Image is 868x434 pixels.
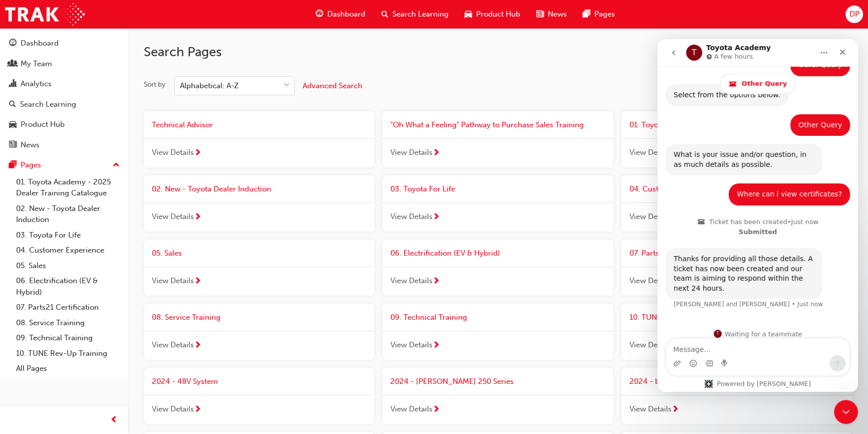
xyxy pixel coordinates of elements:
a: 2024 - bZ4XView Details [621,368,852,424]
span: guage-icon [316,8,323,21]
a: All Pages [12,361,124,376]
span: View Details [152,339,194,351]
span: 2024 - bZ4X [629,377,673,386]
span: View Details [152,147,194,158]
a: 10. TUNE Rev-Up TrainingView Details [621,304,852,360]
a: 02. New - Toyota Dealer Induction [12,201,124,228]
span: View Details [629,275,672,287]
span: next-icon [194,341,201,350]
a: 04. Customer ExperienceView Details [621,175,852,232]
a: 08. Service Training [12,315,124,331]
span: View Details [390,339,432,351]
div: Product Hub [21,119,65,130]
a: 2024 - 48V SystemView Details [144,368,374,424]
span: News [548,9,567,20]
span: next-icon [432,213,440,222]
span: "Oh What a Feeling" Pathway to Purchase Sales Training [390,120,584,129]
div: Analytics [21,78,52,90]
span: 06. Electrification (EV & Hybrid) [390,249,500,258]
a: guage-iconDashboard [308,4,373,25]
span: Pages [594,9,615,20]
iframe: Intercom live chat [834,400,858,424]
a: 06. Electrification (EV & Hybrid) [12,273,124,300]
a: pages-iconPages [575,4,623,25]
span: 2024 - 48V System [152,377,218,386]
div: My Team [21,58,52,70]
div: Dashboard [21,38,59,49]
span: next-icon [432,341,440,350]
a: Trak [5,3,85,26]
span: 03. Toyota For Life [390,184,455,193]
a: 10. TUNE Rev-Up Training [12,346,124,361]
a: 04. Customer Experience [12,243,124,258]
span: 01. Toyota Academy - 2025 Dealer Training Catalogue [629,120,817,129]
a: Search Learning [4,95,124,114]
span: 2024 - [PERSON_NAME] 250 Series [390,377,514,386]
span: View Details [152,403,194,415]
button: Advanced Search [303,76,362,95]
span: next-icon [432,149,440,158]
span: next-icon [194,149,201,158]
span: 04. Customer Experience [629,184,718,193]
span: pages-icon [9,161,17,170]
button: DP [845,6,863,23]
a: 06. Electrification (EV & Hybrid)View Details [382,240,613,296]
h2: Search Pages [144,44,852,60]
span: 09. Technical Training [390,313,467,322]
span: next-icon [194,405,201,414]
span: next-icon [194,277,201,286]
span: guage-icon [9,39,17,48]
button: Pages [4,156,124,174]
span: View Details [152,275,194,287]
button: DashboardMy TeamAnalyticsSearch LearningProduct HubNews [4,32,124,156]
a: 09. Technical Training [12,330,124,346]
span: 02. New - Toyota Dealer Induction [152,184,271,193]
span: View Details [629,147,672,158]
a: car-iconProduct Hub [457,4,528,25]
span: search-icon [381,8,388,21]
a: Dashboard [4,34,124,53]
a: news-iconNews [528,4,575,25]
span: 10. TUNE Rev-Up Training [629,313,721,322]
span: View Details [390,403,432,415]
a: News [4,136,124,154]
div: Sort by [144,80,165,90]
span: Advanced Search [303,81,362,90]
span: View Details [390,275,432,287]
a: search-iconSearch Learning [373,4,457,25]
span: people-icon [9,60,17,69]
a: "Oh What a Feeling" Pathway to Purchase Sales TrainingView Details [382,111,613,167]
a: 05. Sales [12,258,124,274]
a: 01. Toyota Academy - 2025 Dealer Training CatalogueView Details [621,111,852,167]
a: 05. SalesView Details [144,240,374,296]
span: View Details [629,403,672,415]
span: DP [849,9,859,20]
span: Technical Advisor [152,120,213,129]
a: 2024 - [PERSON_NAME] 250 SeriesView Details [382,368,613,424]
a: My Team [4,55,124,73]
